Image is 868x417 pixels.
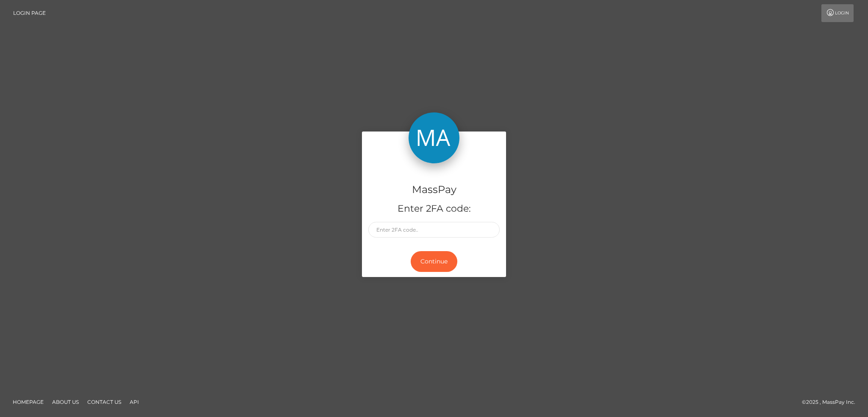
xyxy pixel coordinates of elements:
[821,4,854,22] a: Login
[13,4,46,22] a: Login Page
[409,112,459,163] img: MassPay
[126,395,142,409] a: API
[9,395,47,409] a: Homepage
[84,395,125,409] a: Contact Us
[49,395,82,409] a: About Us
[368,222,500,238] input: Enter 2FA code..
[802,397,862,407] div: © 2025 , MassPay Inc.
[411,251,457,272] button: Continue
[368,202,500,215] h5: Enter 2FA code:
[368,182,500,197] h4: MassPay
